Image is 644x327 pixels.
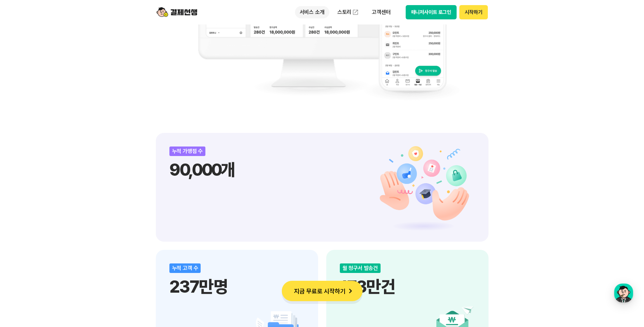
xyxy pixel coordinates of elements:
div: 누적 가맹점 수 [169,147,206,156]
img: 화살표 아이콘 [346,286,355,296]
a: 설정 [88,216,130,233]
button: 시작하기 [459,5,487,19]
img: 외부 도메인 오픈 [352,9,359,16]
div: 월 청구서 발송건 [340,263,381,273]
span: 홈 [21,226,25,231]
img: logo [157,6,197,19]
p: 173만건 [340,276,475,297]
a: 대화 [45,216,88,233]
span: 설정 [105,226,113,231]
div: 누적 고객 수 [169,263,201,273]
p: 서비스 소개 [295,6,329,18]
a: 스토리 [333,5,364,19]
p: 237만명 [169,276,305,297]
p: 고객센터 [367,6,395,18]
button: 매니저사이트 로그인 [406,5,457,19]
button: 지금 무료로 시작하기 [282,281,363,301]
a: 홈 [2,216,45,233]
p: 90,000개 [169,159,475,180]
span: 대화 [62,226,70,231]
